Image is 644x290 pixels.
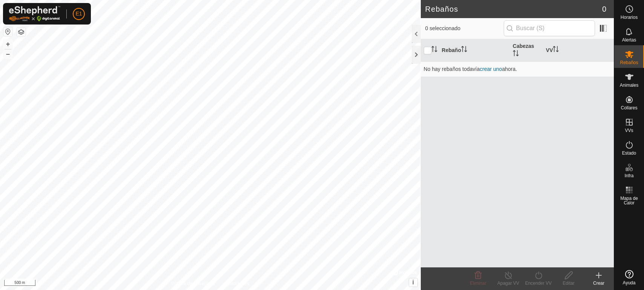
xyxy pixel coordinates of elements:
img: Logo Gallagher [9,6,60,21]
div: Encender VV [523,280,554,287]
th: Cabezas [510,39,543,62]
div: Apagar VV [493,280,523,287]
span: 0 seleccionado [425,25,504,32]
span: Infra [624,173,633,178]
p-sorticon: Activar para ordenar [553,47,559,53]
button: i [409,278,417,287]
span: Eliminar [470,281,486,286]
button: – [3,49,12,58]
a: Contáctenos [224,280,249,287]
span: Mapa de Calor [616,196,642,205]
span: Alertas [622,38,636,42]
span: VVs [625,128,633,133]
td: No hay rebaños todavía ahora. [421,61,614,77]
span: i [412,279,414,285]
button: + [3,40,12,49]
span: Ayuda [623,281,636,285]
input: Buscar (S) [504,20,595,36]
p-sorticon: Activar para ordenar [431,47,437,53]
span: Horarios [621,15,638,20]
span: Estado [622,151,636,155]
span: E1 [75,10,82,18]
span: Rebaños [620,60,638,65]
p-sorticon: Activar para ordenar [461,47,467,53]
span: 0 [602,3,606,15]
a: Ayuda [614,267,644,288]
a: Política de Privacidad [171,280,215,287]
div: Crear [584,280,614,287]
div: Editar [554,280,584,287]
span: Animales [620,83,638,87]
span: Collares [621,106,637,110]
th: VV [543,39,614,62]
p-sorticon: Activar para ordenar [513,51,519,57]
button: Capas del Mapa [17,28,26,37]
button: Restablecer Mapa [3,27,12,36]
h2: Rebaños [425,5,602,14]
th: Rebaño [439,39,510,62]
a: crear uno [480,66,502,72]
